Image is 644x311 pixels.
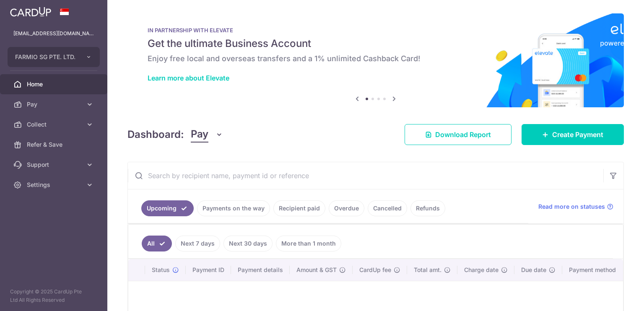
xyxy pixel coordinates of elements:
[405,124,512,145] a: Download Report
[276,236,341,251] a: More than 1 month
[127,13,624,107] img: Renovation banner
[464,266,499,274] span: Charge date
[191,127,208,143] span: Pay
[128,162,603,189] input: Search by recipient name, payment id or reference
[152,266,170,274] span: Status
[521,266,546,274] span: Due date
[10,7,51,17] img: CardUp
[15,53,77,61] span: FARMIO SG PTE. LTD.
[273,200,325,216] a: Recipient paid
[148,37,604,50] h5: Get the ultimate Business Account
[296,266,337,274] span: Amount & GST
[27,100,82,109] span: Pay
[141,200,194,216] a: Upcoming
[27,140,82,149] span: Refer & Save
[148,74,229,82] a: Learn more about Elevate
[552,130,603,140] span: Create Payment
[27,181,82,189] span: Settings
[148,54,604,64] h6: Enjoy free local and overseas transfers and a 1% unlimited Cashback Card!
[368,200,407,216] a: Cancelled
[359,266,391,274] span: CardUp fee
[175,236,220,251] a: Next 7 days
[414,266,441,274] span: Total amt.
[27,120,82,129] span: Collect
[562,259,626,281] th: Payment method
[142,236,172,251] a: All
[522,124,624,145] a: Create Payment
[148,27,604,34] p: IN PARTNERSHIP WITH ELEVATE
[538,202,613,211] a: Read more on statuses
[329,200,364,216] a: Overdue
[231,259,290,281] th: Payment details
[197,200,270,216] a: Payments on the way
[410,200,445,216] a: Refunds
[435,130,491,140] span: Download Report
[191,127,223,143] button: Pay
[27,161,82,169] span: Support
[27,80,82,88] span: Home
[127,127,184,142] h4: Dashboard:
[186,259,231,281] th: Payment ID
[13,29,94,38] p: [EMAIL_ADDRESS][DOMAIN_NAME]
[223,236,273,251] a: Next 30 days
[538,202,605,211] span: Read more on statuses
[8,47,100,67] button: FARMIO SG PTE. LTD.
